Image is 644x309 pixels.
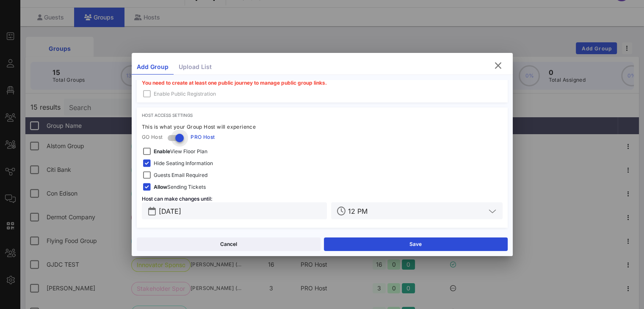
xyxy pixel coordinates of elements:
[148,207,156,215] button: prepend icon
[154,148,170,154] strong: Enable
[142,133,163,141] span: GO Host
[142,80,327,86] span: You need to create at least one public journey to manage public group links.
[142,196,213,202] span: Host can make changes until:
[154,171,207,179] span: Guests Email Required
[324,237,508,251] button: Save
[137,237,321,251] button: Cancel
[191,133,215,141] span: PRO Host
[174,60,217,74] div: Upload List
[348,205,485,216] input: Time
[154,184,167,190] strong: Allow
[154,147,207,156] span: View Floor Plan
[154,183,206,191] span: Sending Tickets
[142,123,503,131] div: This is what your Group Host will experience
[154,159,213,168] span: Hide Seating Information
[142,113,503,118] div: Host Access Settings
